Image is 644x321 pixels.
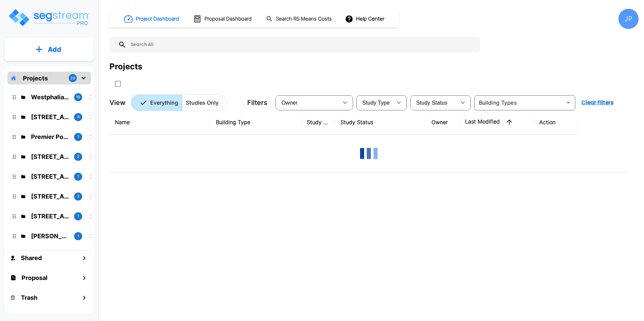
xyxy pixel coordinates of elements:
p: 66-68 Trenton St [31,172,69,181]
th: Owner [426,110,460,135]
button: Proposal Dashboard [191,12,255,26]
p: 10901 Front Beach Road #804 [31,152,69,161]
th: Building Type [211,110,301,135]
p: 287 Summit Ave [31,192,69,201]
div: Select [277,93,338,112]
p: Filters [247,98,267,108]
th: Last Modified [460,110,534,135]
p: Premier Pools [31,132,69,141]
span: Owner [282,100,298,106]
p: 20 [70,75,75,81]
button: SelectAll [111,77,125,91]
p: 4 [77,114,79,120]
h1: Project Dashboard [136,15,179,23]
p: 1 [77,134,79,140]
button: Everything [131,95,182,111]
button: Add [5,40,94,59]
button: Studies Only [182,95,227,111]
button: Help Center [344,12,387,25]
p: 1 [77,233,79,239]
p: Westphalia Apartments [31,93,69,102]
h1: Proposal Dashboard [204,15,252,23]
p: Ed Alberts #3 [31,231,69,241]
span: Study Type [362,100,390,106]
p: 74 Center Road [31,212,69,221]
h1: Search RS Means Costs [276,15,332,23]
input: Search All [126,37,477,52]
h1: Proposal [22,273,47,282]
button: Project Dashboard [121,11,183,26]
th: Study Status [335,110,426,135]
p: 2 [77,193,79,199]
img: Logo [8,8,90,27]
input: Building Types [476,98,562,107]
p: 1 [77,174,79,179]
th: Name [109,110,211,135]
p: View [109,98,126,108]
p: 121 LaPorte Ave [31,112,69,121]
div: Select [412,93,456,112]
button: Clear Filters [579,96,616,109]
p: Everything [150,99,178,107]
p: 2 [77,154,79,159]
div: Projects [109,61,142,73]
button: Search RS Means Costs [263,12,335,26]
div: Platform [131,95,227,111]
div: Select [358,93,392,112]
h1: Trash [21,293,37,302]
th: Action [534,110,578,135]
p: Add [48,44,61,55]
span: Study Status [416,100,448,106]
button: Open [563,98,573,107]
h1: Shared [21,253,42,262]
p: 1 [77,213,79,219]
p: Studies Only [186,99,219,107]
img: Loading [355,140,382,167]
div: JP [618,9,639,29]
p: Projects [23,74,48,83]
th: Study Type [301,110,335,135]
p: 10 [76,94,80,100]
